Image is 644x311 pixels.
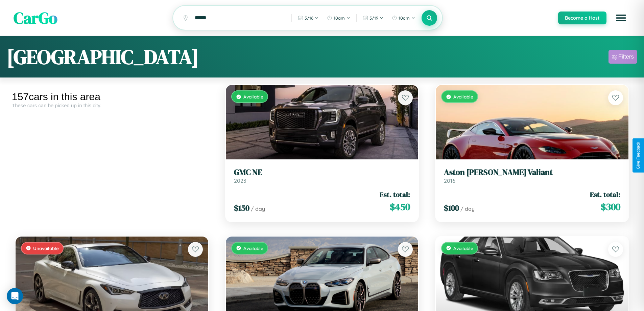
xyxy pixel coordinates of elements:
span: / day [251,205,265,212]
span: Est. total: [380,190,410,199]
span: 2023 [234,177,246,184]
span: 5 / 16 [305,15,313,21]
div: 157 cars in this area [12,91,212,103]
span: 10am [334,15,345,21]
h3: Aston [PERSON_NAME] Valiant [444,168,620,177]
span: $ 300 [601,200,620,214]
span: 2016 [444,177,455,184]
span: 5 / 19 [369,15,378,21]
span: Unavailable [33,245,59,251]
div: These cars can be picked up in this city. [12,103,212,108]
button: 10am [388,13,419,23]
div: Open Intercom Messenger [7,288,23,304]
span: Available [453,245,473,251]
span: CarGo [14,7,57,29]
span: / day [460,205,475,212]
span: Available [243,94,263,99]
span: Available [453,94,473,99]
h1: [GEOGRAPHIC_DATA] [7,43,199,71]
button: Open menu [612,8,630,27]
div: Give Feedback [636,142,641,169]
button: Filters [609,50,637,64]
span: $ 150 [234,202,249,214]
button: 10am [324,13,354,23]
button: 5/19 [359,13,387,23]
a: GMC NE2023 [234,168,410,184]
span: $ 100 [444,202,459,214]
button: 5/16 [294,13,322,23]
a: Aston [PERSON_NAME] Valiant2016 [444,168,620,184]
span: $ 450 [390,200,410,214]
span: Est. total: [590,190,620,199]
button: Become a Host [558,12,606,24]
h3: GMC NE [234,168,410,177]
span: Available [243,245,263,251]
div: Filters [618,53,634,60]
span: 10am [399,15,410,21]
